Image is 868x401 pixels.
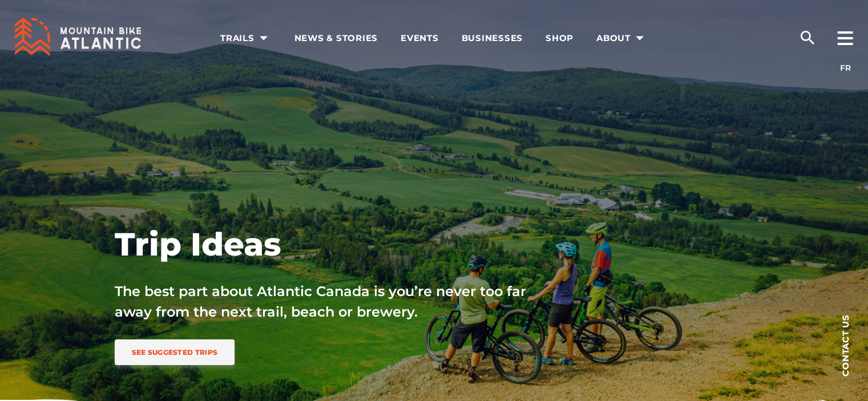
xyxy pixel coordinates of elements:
a: See Suggested Trips [115,339,235,365]
span: Shop [546,33,574,44]
ion-icon: arrow dropdown [632,30,648,46]
ion-icon: arrow dropdown [256,30,272,46]
a: FR [840,63,851,73]
span: Contact us [841,314,850,376]
span: Businesses [462,33,523,44]
h1: Trip Ideas [115,224,537,264]
span: About [596,33,648,44]
a: Contact us [822,297,868,394]
span: News & Stories [294,33,378,44]
span: See Suggested Trips [132,348,218,357]
ion-icon: search [798,29,817,47]
p: The best part about Atlantic Canada is you’re never too far away from the next trail, beach or br... [115,281,537,322]
span: Trails [220,33,272,44]
span: Events [401,33,439,44]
